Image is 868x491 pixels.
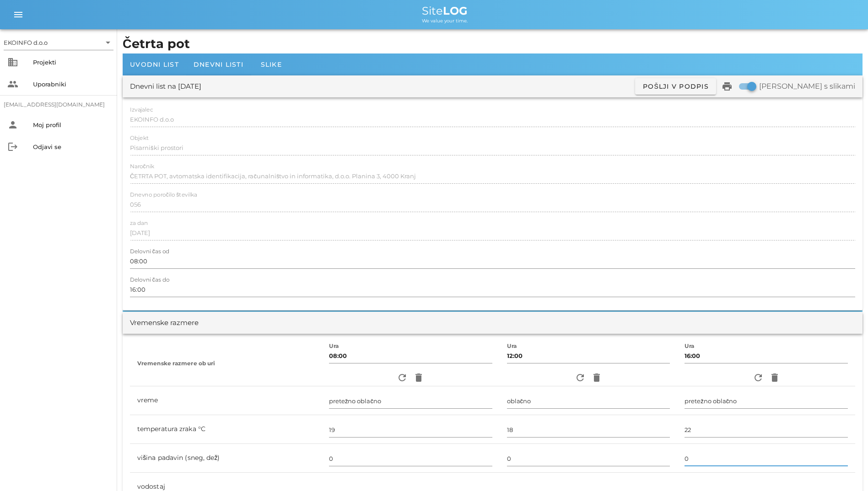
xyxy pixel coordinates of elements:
[33,59,110,66] div: Projekti
[130,386,322,415] td: vreme
[130,341,322,386] th: Vremenske razmere ob uri
[130,81,201,92] div: Dnevni list na [DATE]
[7,79,18,90] i: people
[130,415,322,444] td: temperatura zraka °C
[635,78,716,95] button: Pošlji v podpis
[413,372,424,383] i: delete
[769,372,780,383] i: delete
[130,248,169,255] label: Delovni čas od
[591,372,602,383] i: delete
[7,57,18,68] i: business
[753,372,764,383] i: refresh
[130,107,153,113] label: Izvajalec
[130,60,179,69] span: Uvodni list
[822,447,868,491] iframe: Chat Widget
[397,372,408,383] i: refresh
[130,192,197,198] label: Dnevno poročilo številka
[4,38,48,47] div: EKOINFO d.o.o
[7,141,18,152] i: logout
[4,35,113,50] div: EKOINFO d.o.o
[13,9,24,20] i: menu
[7,119,18,130] i: person
[443,4,468,17] b: LOG
[642,82,709,91] span: Pošlji v podpis
[822,447,868,491] div: Pripomoček za klepet
[759,82,855,91] label: [PERSON_NAME] s slikami
[329,343,339,350] label: Ura
[575,372,586,383] i: refresh
[130,444,322,473] td: višina padavin (sneg, dež)
[507,343,517,350] label: Ura
[685,343,695,350] label: Ura
[33,143,110,150] div: Odjavi se
[422,18,468,24] span: We value your time.
[422,4,468,17] span: Site
[130,318,199,328] div: Vremenske razmere
[123,35,863,53] h1: Četrta pot
[194,60,243,69] span: Dnevni listi
[33,80,110,88] div: Uporabniki
[261,60,282,69] span: Slike
[130,163,154,170] label: Naročnik
[130,277,169,283] label: Delovni čas do
[102,37,113,48] i: arrow_drop_down
[33,121,110,128] div: Moj profil
[130,220,148,227] label: za dan
[130,135,149,142] label: Objekt
[722,81,733,92] i: print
